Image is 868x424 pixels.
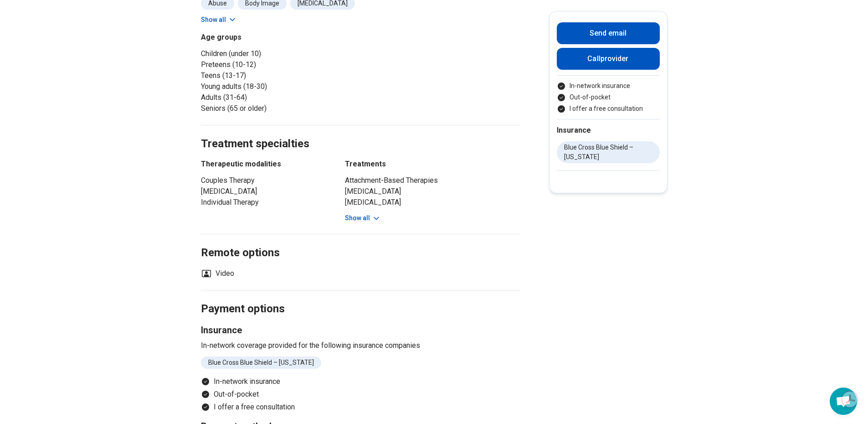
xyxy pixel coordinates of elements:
li: [MEDICAL_DATA] [345,197,520,208]
li: Preteens (10-12) [201,59,357,70]
li: Individual Therapy [201,197,329,208]
h3: Therapeutic modalities [201,159,329,170]
li: Blue Cross Blue Shield – [US_STATE] [557,141,660,163]
li: I offer a free consultation [201,402,520,413]
h2: Treatment specialties [201,114,520,152]
li: Couples Therapy [201,175,329,186]
h2: Insurance [557,125,660,136]
li: In-network insurance [557,81,660,91]
button: Show all [201,15,237,25]
li: Blue Cross Blue Shield – [US_STATE] [201,357,321,369]
li: [MEDICAL_DATA] [201,186,329,197]
li: Young adults (18-30) [201,81,357,92]
li: Adults (31-64) [201,92,357,103]
li: Out-of-pocket [557,93,660,102]
li: In-network insurance [201,376,520,387]
button: Callprovider [557,48,660,70]
h3: Treatments [345,159,520,170]
li: Children (under 10) [201,48,357,59]
h2: Payment options [201,279,520,317]
li: Out-of-pocket [201,389,520,400]
div: Open chat [830,388,857,415]
ul: Payment options [557,81,660,114]
h2: Remote options [201,223,520,261]
button: Send email [557,22,660,44]
li: [MEDICAL_DATA] [345,186,520,197]
ul: Payment options [201,376,520,413]
li: Seniors (65 or older) [201,103,357,114]
li: Video [201,268,234,279]
p: In-network coverage provided for the following insurance companies [201,340,520,351]
h3: Age groups [201,32,357,43]
li: Attachment-Based Therapies [345,175,520,186]
h3: Insurance [201,324,520,336]
button: Show all [345,213,381,223]
li: Teens (13-17) [201,70,357,81]
li: I offer a free consultation [557,104,660,114]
